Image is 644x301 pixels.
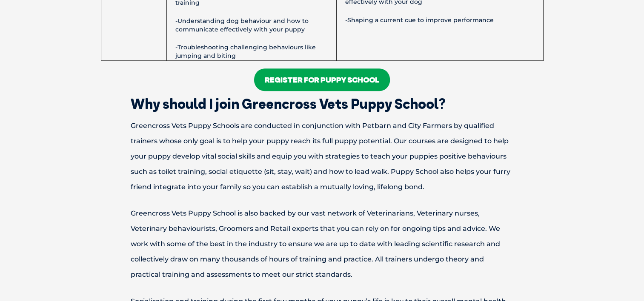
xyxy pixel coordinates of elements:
h2: Why should I join Greencross Vets Puppy School? [101,97,544,111]
p: -Shaping a current cue to improve performance [341,16,538,25]
p: -Understanding dog behaviour and how to communicate effectively with your puppy [171,17,332,34]
a: Register For Puppy School [254,68,390,91]
p: Greencross Vets Puppy School is also backed by our vast network of Veterinarians, Veterinary nurs... [101,206,544,282]
p: -Troubleshooting challenging behaviours like jumping and biting [171,43,332,60]
p: Greencross Vets Puppy Schools are conducted in conjunction with Petbarn and City Farmers by quali... [101,118,544,195]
